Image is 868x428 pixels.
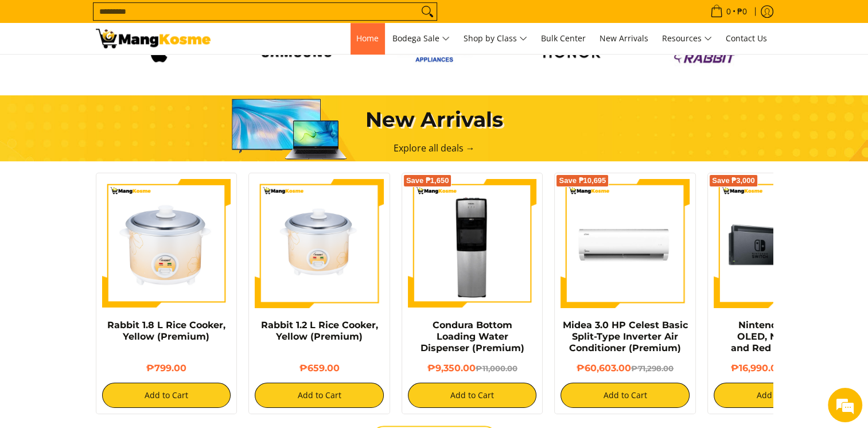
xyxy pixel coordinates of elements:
[408,383,537,408] button: Add to Cart
[714,363,843,374] h6: ₱16,990.00
[541,33,586,44] span: Bulk Center
[260,320,377,342] a: Rabbit 1.2 L Rice Cooker, Yellow (Premium)
[560,363,690,374] h6: ₱60,603.00
[222,23,773,54] nav: Main Menu
[188,6,216,33] div: Minimize live chat window
[67,136,158,252] span: We're online!
[476,364,517,373] del: ₱11,000.00
[392,32,450,46] span: Bodega Sale
[421,320,524,353] a: Condura Bottom Loading Water Dispenser (Premium)
[6,297,219,337] textarea: Type your message and hit 'Enter'
[255,363,384,374] h6: ₱659.00
[102,179,231,308] img: https://mangkosme.com/products/rabbit-1-8-l-rice-cooker-yellow-class-a
[255,383,384,408] button: Add to Cart
[656,23,718,54] a: Resources
[102,363,231,374] h6: ₱799.00
[406,177,449,184] span: Save ₱1,650
[255,179,384,308] img: rabbit-1.2-liter-rice-cooker-yellow-full-view-mang-kosme
[714,383,843,408] button: Add to Cart
[60,64,193,79] div: Chat with us now
[356,33,379,44] span: Home
[559,177,606,184] span: Save ₱10,695
[351,23,384,54] a: Home
[662,32,712,46] span: Resources
[714,179,843,308] img: nintendo-switch-with-joystick-and-dock-full-view-mang-kosme
[720,23,773,54] a: Contact Us
[408,363,537,374] h6: ₱9,350.00
[725,7,733,15] span: 0
[394,142,475,154] a: Explore all deals →
[631,364,674,373] del: ₱71,298.00
[600,33,648,44] span: New Arrivals
[726,33,767,44] span: Contact Us
[535,23,591,54] a: Bulk Center
[730,320,826,353] a: Nintendo Switch OLED, Neon Blue and Red (Premium)
[712,177,755,184] span: Save ₱3,000
[418,3,437,20] button: Search
[594,23,654,54] a: New Arrivals
[96,29,211,48] img: Mang Kosme: Your Home Appliances Warehouse Sale Partner!
[560,179,690,308] img: Midea 3.0 HP Celest Basic Split-Type Inverter Air Conditioner (Premium)
[563,320,688,353] a: Midea 3.0 HP Celest Basic Split-Type Inverter Air Conditioner (Premium)
[735,7,749,15] span: ₱0
[458,23,533,54] a: Shop by Class
[102,383,231,408] button: Add to Cart
[107,320,225,342] a: Rabbit 1.8 L Rice Cooker, Yellow (Premium)
[387,23,456,54] a: Bodega Sale
[408,179,537,308] img: Condura Bottom Loading Water Dispenser (Premium)
[560,383,690,408] button: Add to Cart
[707,5,750,18] span: •
[464,32,527,46] span: Shop by Class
